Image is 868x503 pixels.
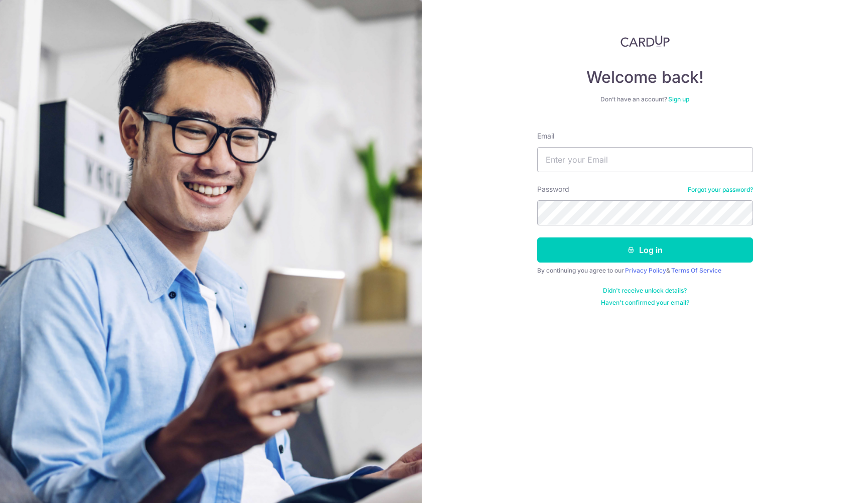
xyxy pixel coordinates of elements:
div: Don’t have an account? [537,95,753,103]
a: Privacy Policy [625,267,666,274]
a: Terms Of Service [671,267,721,274]
h4: Welcome back! [537,67,753,87]
a: Haven't confirmed your email? [601,299,689,307]
input: Enter your Email [537,147,753,172]
img: CardUp Logo [621,35,670,47]
a: Didn't receive unlock details? [603,287,687,295]
div: By continuing you agree to our & [537,267,753,275]
button: Log in [537,237,753,263]
label: Password [537,184,569,194]
a: Forgot your password? [688,186,753,194]
label: Email [537,131,554,141]
a: Sign up [668,95,689,103]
